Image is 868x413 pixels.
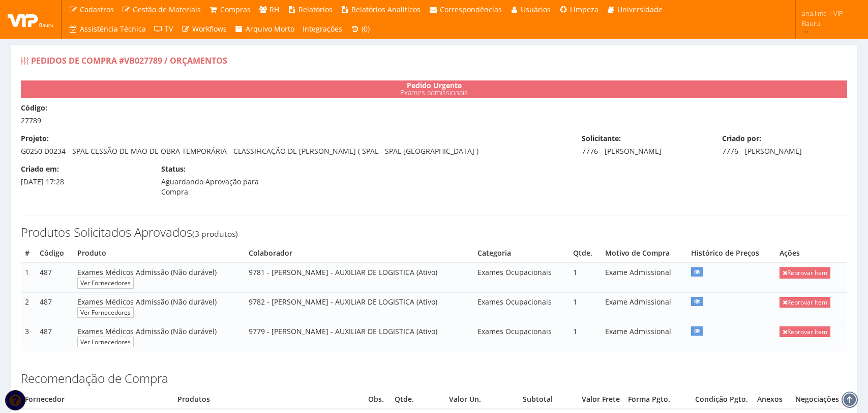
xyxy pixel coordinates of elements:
[624,390,692,409] th: Forma Pgto.
[21,293,36,322] td: 2
[154,164,294,197] div: Aguardando Aprovação para Compra
[36,244,73,263] th: Código
[346,19,374,39] a: (0)
[473,244,569,263] th: Categoria do Produto
[270,5,279,14] span: RH
[362,24,370,34] span: (0)
[21,244,36,263] th: #
[36,263,73,292] td: 487
[21,103,47,113] label: Código:
[787,390,847,409] th: Negociações
[570,5,598,14] span: Limpeza
[780,297,830,308] a: Reprovar Item
[77,267,217,277] span: Exames Médicos Admissão (Não durável)
[21,263,36,292] td: 1
[687,244,775,263] th: Histórico de Preços
[77,307,134,318] a: Ver Fornecedores
[418,390,485,409] th: Valor Un.
[21,133,49,144] label: Projeto:
[77,326,217,336] span: Exames Médicos Admissão (Não durável)
[13,164,154,187] div: [DATE] 17:28
[601,322,687,351] td: Exame Admissional
[780,267,830,278] a: Reprovar Item
[601,244,687,263] th: Motivo de Compra
[65,19,150,39] a: Assistência Técnica
[77,337,134,347] a: Ver Fornecedores
[21,226,847,239] h3: Produtos Solicitados Aprovados
[245,263,473,292] td: 9781 - [PERSON_NAME] - AUXILIAR DE LOGISTICA (Ativo)
[303,24,342,34] span: Integrações
[161,164,186,174] label: Status:
[21,164,59,174] label: Criado em:
[77,278,134,288] a: Ver Fornecedores
[165,24,173,34] span: TV
[36,322,73,351] td: 487
[473,322,569,351] td: Exames Ocupacionais
[351,5,421,14] span: Relatórios Analíticos
[364,390,391,409] th: Obs.
[473,263,569,292] td: Exames Ocupacionais
[440,5,502,14] span: Correspondências
[245,322,473,351] td: 9779 - [PERSON_NAME] - AUXILIAR DE LOGISTICA (Ativo)
[21,80,847,98] div: Exames admissionais
[13,103,855,126] div: 27789
[246,24,294,34] span: Arquivo Morto
[245,244,473,263] th: Colaborador
[133,5,201,14] span: Gestão de Materiais
[220,5,251,14] span: Compras
[21,390,173,409] th: Fornecedor
[473,293,569,322] td: Exames Ocupacionais
[177,19,231,39] a: Workflows
[245,293,473,322] td: 9782 - [PERSON_NAME] - AUXILIAR DE LOGISTICA (Ativo)
[80,5,114,14] span: Cadastros
[574,133,714,156] div: 7776 - [PERSON_NAME]
[617,5,663,14] span: Universidade
[569,293,601,322] td: 1
[31,55,227,66] span: Pedidos de Compra #VB027789 / Orçamentos
[77,297,217,307] span: Exames Médicos Admissão (Não durável)
[569,244,601,263] th: Quantidade
[557,390,624,409] th: Valor Frete
[298,5,333,14] span: Relatórios
[192,24,227,34] span: Workflows
[601,263,687,292] td: Exame Admissional
[407,80,462,90] strong: Pedido Urgente
[73,244,245,263] th: Produto
[601,293,687,322] td: Exame Admissional
[298,19,346,39] a: Integrações
[521,5,551,14] span: Usuários
[21,372,847,385] h3: Recomendação de Compra
[722,133,761,144] label: Criado por:
[691,390,753,409] th: Condição Pgto.
[780,326,830,337] a: Reprovar Item
[714,133,855,156] div: 7776 - [PERSON_NAME]
[80,24,146,34] span: Assistência Técnica
[36,293,73,322] td: 487
[8,12,53,27] img: logo
[231,19,299,39] a: Arquivo Morto
[582,133,621,144] label: Solicitante:
[21,322,36,351] td: 3
[802,8,855,29] span: ana.lima | VIP Bauru
[150,19,177,39] a: TV
[753,390,787,409] th: Anexos
[173,390,364,409] th: Produtos
[569,322,601,351] td: 1
[775,244,847,263] th: Ações
[391,390,418,409] th: Qtde.
[485,390,557,409] th: Subtotal
[192,228,238,239] small: (3 produtos)
[13,133,574,156] div: G0250 D0234 - SPAL CESSÃO DE MAO DE OBRA TEMPORÁRIA - CLASSIFICAÇÃO DE [PERSON_NAME] ( SPAL - SPA...
[569,263,601,292] td: 1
